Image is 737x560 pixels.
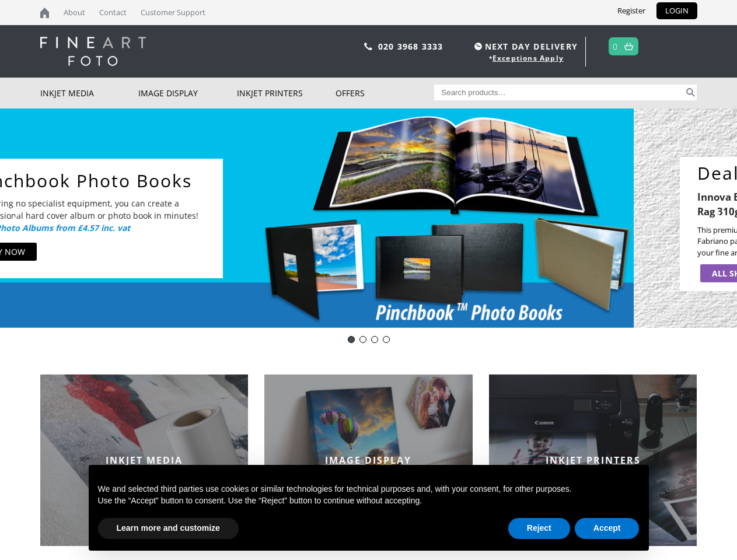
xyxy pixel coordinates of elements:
img: logo-white.svg [40,37,146,66]
img: phone.svg [364,43,372,50]
button: Search [684,85,697,100]
span: NEXT DAY DELIVERY [471,40,578,53]
div: Notice [79,456,658,560]
img: previous arrow [9,209,27,228]
button: Learn more and customize [98,518,239,539]
a: 0 [613,38,618,55]
div: pinch book [383,336,390,343]
div: Innova Editions IFA11 [359,336,366,343]
a: Offers [336,78,434,108]
a: Inkjet Printers [237,78,336,108]
a: LOGIN [656,2,697,19]
button: Accept [575,518,640,539]
div: Choose slide to display. [345,334,392,345]
a: Exceptions Apply [493,53,564,63]
div: Deal of the Day- Innova Editions IFA107 [348,336,355,343]
p: We and selected third parties use cookies or similar technologies for technical purposes and, wit... [98,484,640,495]
a: 020 3968 3333 [378,41,443,52]
a: Inkjet Media [40,78,139,108]
input: Search products… [434,85,684,100]
a: Register [609,2,654,19]
img: next arrow [710,209,728,228]
h2: INKJET MEDIA [40,454,249,467]
button: Reject [508,518,570,539]
div: Innova-general [371,336,378,343]
img: basket.svg [624,43,633,50]
img: time.svg [474,43,482,50]
p: Use the “Accept” button to consent. Use the “Reject” button to continue without accepting. [98,495,640,507]
a: Image Display [138,78,237,108]
h2: IMAGE DISPLAY [264,454,473,467]
h2: INKJET PRINTERS [489,454,697,467]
